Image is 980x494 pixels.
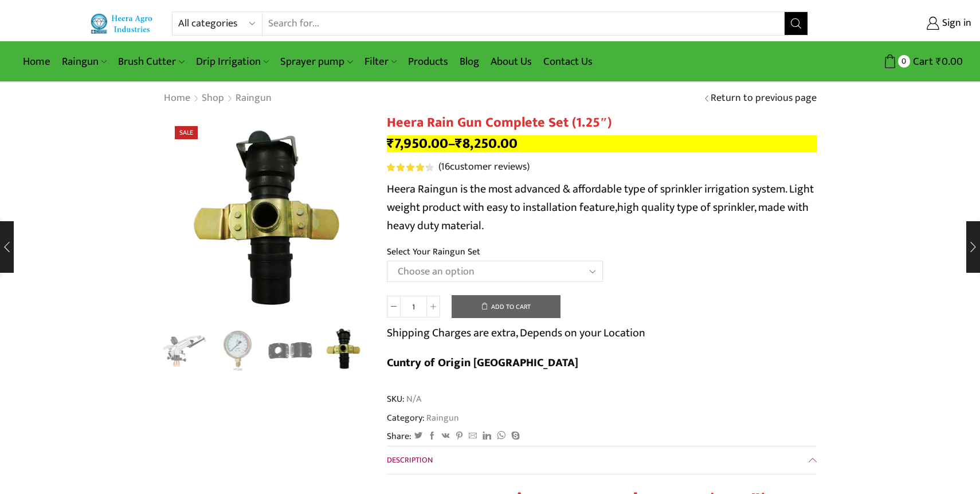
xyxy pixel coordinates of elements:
[441,158,450,175] span: 16
[387,163,433,171] div: Rated 4.38 out of 5
[190,48,275,75] a: Drip Irrigation
[387,180,817,235] p: Heera Raingun is the most advanced & affordable type of sprinkler irrigation system. Light weight...
[320,325,367,373] img: Raingun Foot Bottom
[452,295,560,318] button: Add to cart
[387,453,433,466] span: Description
[820,51,963,72] a: 0 Cart ₹0.00
[387,393,817,406] span: SKU:
[387,115,817,131] h1: Heera Rain Gun Complete Set (1.25″)
[454,48,485,75] a: Blog
[160,327,208,374] a: Heera Rain Gun 1.25″
[825,13,971,34] a: Sign in
[939,16,971,31] span: Sign in
[936,53,963,70] bdi: 0.00
[175,126,198,139] span: Sale
[359,48,402,75] a: Filter
[387,163,428,171] span: Rated out of 5 based on customer ratings
[405,393,421,406] span: N/A
[262,12,785,35] input: Search for...
[387,132,448,155] bdi: 7,950.00
[387,324,645,342] p: Shipping Charges are extra, Depends on your Location
[785,12,807,35] button: Search button
[387,135,817,152] p: –
[898,55,910,67] span: 0
[401,296,426,317] input: Product quantity
[160,327,208,373] li: 2 / 5
[438,160,530,175] a: (16customer reviews)
[538,48,598,75] a: Contact Us
[387,245,480,258] label: Select Your Raingun Set
[235,91,272,106] a: Raingun
[214,327,261,373] li: 3 / 5
[214,327,261,374] img: Raingun Pressure Meter
[387,163,436,171] span: 16
[387,446,817,474] a: Description
[387,353,578,373] b: Cuntry of Origin [GEOGRAPHIC_DATA]
[112,48,190,75] a: Brush Cutter
[17,48,56,75] a: Home
[455,132,518,155] bdi: 8,250.00
[910,54,933,69] span: Cart
[455,132,462,155] span: ₹
[160,327,208,374] img: Heera Rain Gun 1.25"
[201,91,225,106] a: Shop
[711,91,817,106] a: Return to previous page
[387,430,411,443] span: Share:
[485,48,538,75] a: About Us
[387,132,394,155] span: ₹
[266,327,314,373] li: 4 / 5
[387,411,459,425] span: Category:
[56,48,112,75] a: Raingun
[402,48,454,75] a: Products
[275,48,358,75] a: Sprayer pump
[320,327,367,373] li: 5 / 5
[163,115,370,321] div: 5 / 5
[266,327,314,374] img: Raingun Service Saddle
[425,410,459,425] a: Raingun
[936,53,942,70] span: ₹
[163,91,191,106] a: Home
[163,91,272,106] nav: Breadcrumb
